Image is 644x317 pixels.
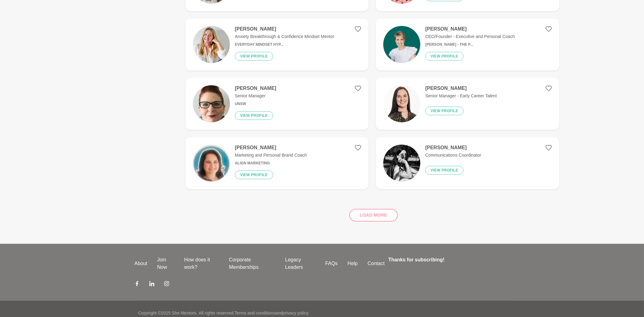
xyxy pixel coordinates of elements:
h4: [PERSON_NAME] [425,145,481,151]
h4: [PERSON_NAME] [235,145,307,151]
a: Contact [363,260,389,267]
p: Communications Coordinator [425,152,481,158]
a: [PERSON_NAME]CEO/Founder - Executive and Personal Coach[PERSON_NAME] - The P...View profile [376,19,559,70]
a: Legacy Leaders [280,256,320,271]
a: privacy policy [283,311,308,315]
button: View profile [425,52,463,61]
img: a4f322dd8e6c2146870b8e89fca3f18b8b4f9792-2403x3330.jpg [383,145,420,182]
p: Anxiety Breakthrough & Confidence Mindset Mentor [235,33,334,40]
a: [PERSON_NAME]Senior ManagerUNSWView profile [185,78,368,130]
h4: [PERSON_NAME] [425,85,497,91]
img: 07ce0db566630663a5a9b1ccbc1ace2b72d12be7-1339x1833.png [193,85,230,122]
h4: [PERSON_NAME] [425,26,515,32]
p: Senior Manager [235,93,276,99]
h6: Align Marketing [235,161,307,166]
a: Join Now [152,256,179,271]
h6: [PERSON_NAME] - The P... [425,42,515,47]
p: Copyright © 2025 She Mentors . [138,310,197,316]
p: CEO/Founder - Executive and Personal Coach [425,33,515,40]
img: 8be344a310b66856e3d2e3ecf69ef6726d4f4dcd-2568x2547.jpg [193,145,230,182]
a: Facebook [135,281,139,288]
a: Help [343,260,363,267]
img: 17613eace20b990c73b466a04cde2c2b9b450d6b-443x443.jpg [383,85,420,122]
a: Corporate Memberships [224,256,280,271]
button: View profile [235,111,273,120]
button: View profile [235,52,273,61]
a: [PERSON_NAME]Communications CoordinatorView profile [376,137,559,189]
img: dcbb162d959e789fdba3b97c7b5cf4f12c69ede9-4002x3449.jpg [193,26,230,63]
a: LinkedIn [149,281,154,288]
h4: [PERSON_NAME] [235,26,334,32]
p: All rights reserved. and . [199,310,309,316]
p: Marketing and Personal Brand Coach [235,152,307,158]
a: FAQs [320,260,343,267]
h4: [PERSON_NAME] [235,85,276,91]
a: [PERSON_NAME]Anxiety Breakthrough & Confidence Mindset MentorEveryday Mindset Hyp...View profile [185,19,368,70]
a: Terms and conditions [235,311,275,315]
a: About [130,260,152,267]
p: Senior Manager - Early Career Talent [425,93,497,99]
h6: Everyday Mindset Hyp... [235,42,334,47]
a: How does it work? [179,256,224,271]
a: [PERSON_NAME]Marketing and Personal Brand CoachAlign MarketingView profile [185,137,368,189]
button: View profile [425,107,463,115]
button: View profile [235,171,273,179]
h4: Thanks for subscribing! [388,256,506,264]
a: Instagram [164,281,169,288]
img: c86eb862a130c25a92c2dc584f3d61efdd9185f0-600x600.png [383,26,420,63]
a: [PERSON_NAME]Senior Manager - Early Career TalentView profile [376,78,559,130]
button: View profile [425,166,463,175]
h6: UNSW [235,102,276,106]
